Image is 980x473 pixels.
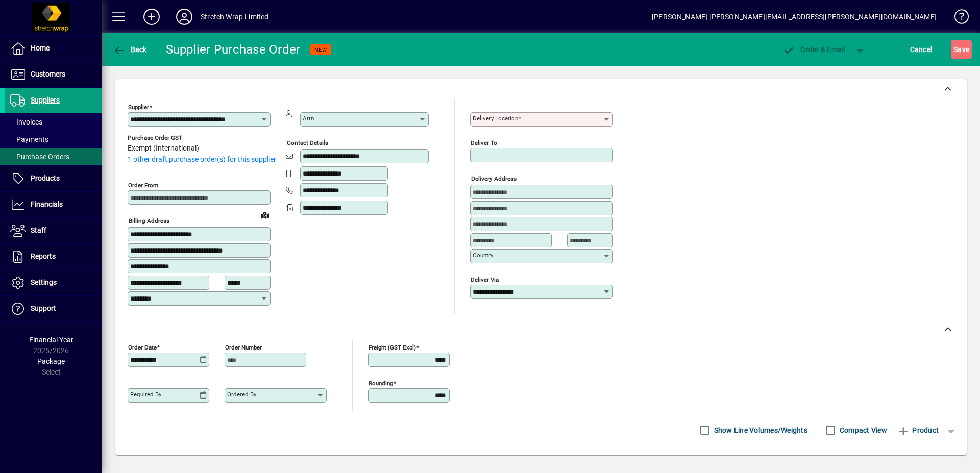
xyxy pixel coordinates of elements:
mat-label: Deliver via [471,276,499,283]
button: Product [892,421,944,439]
a: Settings [5,270,102,295]
button: Save [951,40,972,59]
a: Knowledge Base [947,2,967,35]
span: Settings [31,278,57,286]
a: Financials [5,192,102,217]
mat-label: Country [473,252,493,259]
a: Support [5,296,102,321]
mat-label: Freight (GST excl) [369,343,416,351]
mat-label: Attn [303,115,314,122]
a: Invoices [5,113,102,131]
button: Profile [168,8,201,26]
span: Exempt (International) [128,144,199,153]
a: Staff [5,218,102,243]
span: Home [31,44,50,52]
button: Add [135,8,168,26]
mat-label: Supplier [128,104,149,111]
div: Supplier Purchase Order [166,41,301,58]
span: Product [897,422,939,438]
span: Financial Year [29,336,73,344]
span: Back [113,45,147,54]
mat-label: Deliver To [471,139,497,146]
span: Cancel [910,41,933,58]
span: S [953,45,958,54]
label: Show Line Volumes/Weights [712,425,807,435]
a: View on map [257,207,273,223]
span: Invoices [10,118,42,126]
a: Products [5,166,102,191]
mat-label: Order from [128,182,158,189]
a: Purchase Orders [5,148,102,165]
div: 1 other draft purchase order(s) for this supplier [128,154,286,165]
span: Suppliers [31,96,60,104]
button: Back [110,40,150,59]
span: Order & Email [783,45,845,54]
span: ave [953,41,969,58]
div: [PERSON_NAME] [PERSON_NAME][EMAIL_ADDRESS][PERSON_NAME][DOMAIN_NAME] [652,9,937,25]
app-page-header-button: Back [102,40,158,59]
span: Payments [10,135,48,143]
span: NEW [314,46,327,53]
mat-label: Ordered by [227,391,256,398]
div: Stretch Wrap Limited [201,9,269,25]
a: Home [5,36,102,61]
mat-label: Delivery Location [473,115,518,122]
mat-label: Required by [130,391,161,398]
span: Support [31,304,56,312]
mat-label: Rounding [369,379,393,386]
a: Customers [5,62,102,87]
a: Payments [5,131,102,148]
span: Purchase Orders [10,153,69,161]
a: Reports [5,244,102,269]
mat-label: Order number [225,343,262,351]
button: Order & Email [778,40,850,59]
span: Package [37,357,65,365]
mat-label: Order date [128,343,157,351]
button: Cancel [908,40,935,59]
span: Products [31,174,60,182]
span: Financials [31,200,63,208]
span: Staff [31,226,46,234]
span: Reports [31,252,56,260]
span: Customers [31,70,65,78]
span: Purchase Order GST [128,135,199,141]
label: Compact View [838,425,887,435]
